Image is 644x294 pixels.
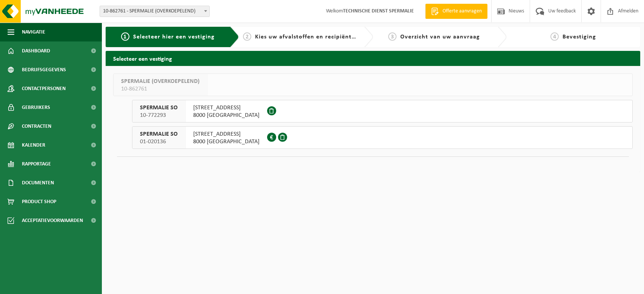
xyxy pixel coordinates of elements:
span: 3 [388,32,397,41]
span: SPERMALIE SO [140,104,178,112]
span: Kalender [22,136,45,155]
span: Overzicht van uw aanvraag [400,34,480,40]
span: 2 [243,32,251,41]
span: Rapportage [22,155,51,173]
span: Acceptatievoorwaarden [22,211,83,230]
span: Navigatie [22,23,45,41]
h2: Selecteer een vestiging [106,51,640,66]
a: Offerte aanvragen [425,4,487,19]
span: Offerte aanvragen [441,8,484,15]
span: Bevestiging [563,34,596,40]
button: SPERMALIE SO 01-020136 [STREET_ADDRESS]8000 [GEOGRAPHIC_DATA] [132,126,633,149]
span: Gebruikers [22,98,50,117]
span: Contracten [22,117,51,136]
span: [STREET_ADDRESS] [193,104,260,112]
span: Selecteer hier een vestiging [133,34,215,40]
span: Documenten [22,173,54,192]
span: Kies uw afvalstoffen en recipiënten [255,34,359,40]
span: Dashboard [22,41,50,60]
span: 10-862761 - SPERMALIE (OVERKOEPELEND) [100,6,209,17]
span: Product Shop [22,192,56,211]
span: 10-772293 [140,112,178,119]
span: SPERMALIE (OVERKOEPELEND) [121,78,200,85]
span: [STREET_ADDRESS] [193,130,260,138]
span: Bedrijfsgegevens [22,60,66,79]
span: SPERMALIE SO [140,130,178,138]
span: 10-862761 - SPERMALIE (OVERKOEPELEND) [100,6,210,17]
strong: TECHNISCHE DIENST SPERMALIE [343,8,414,14]
span: 01-020136 [140,138,178,145]
span: 1 [121,32,129,41]
span: 10-862761 [121,85,200,93]
span: 8000 [GEOGRAPHIC_DATA] [193,138,260,145]
span: 8000 [GEOGRAPHIC_DATA] [193,112,260,119]
button: SPERMALIE SO 10-772293 [STREET_ADDRESS]8000 [GEOGRAPHIC_DATA] [132,100,633,122]
span: Contactpersonen [22,79,66,98]
span: 4 [550,32,559,41]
